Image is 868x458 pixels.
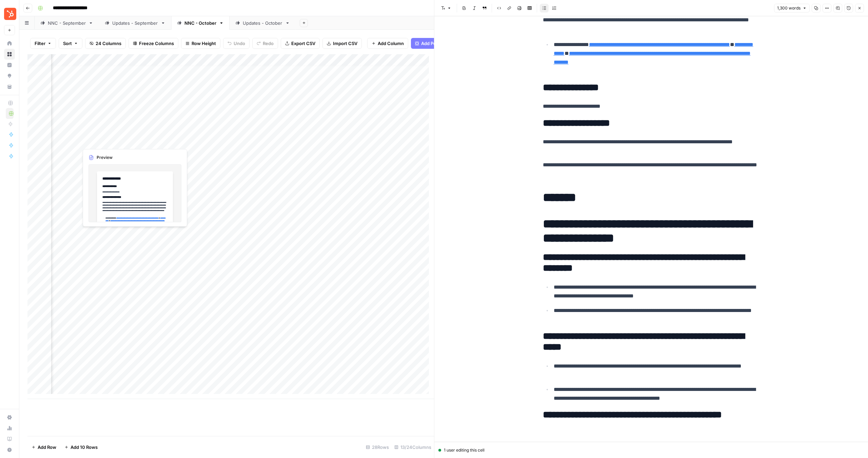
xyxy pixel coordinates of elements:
span: Export CSV [291,40,315,47]
a: Insights [4,60,15,70]
span: Freeze Columns [139,40,174,47]
div: Updates - October [243,20,282,26]
span: Add Column [378,40,404,47]
a: Updates - September [99,16,171,30]
button: Row Height [181,38,220,49]
span: Add 10 Rows [71,444,98,451]
button: Sort [59,38,82,49]
button: Add 10 Rows [60,442,102,453]
button: Add Power Agent [411,38,462,49]
span: Undo [234,40,245,47]
div: Updates - September [112,20,158,26]
button: 24 Columns [85,38,126,49]
div: 1 user editing this cell [438,447,864,453]
span: Import CSV [333,40,357,47]
a: Updates - October [230,16,296,30]
span: Redo [263,40,274,47]
a: Learning Hub [4,434,15,444]
div: 13/24 Columns [392,442,434,453]
div: NNC - October [184,20,216,26]
span: Add Power Agent [421,40,458,47]
a: Browse [4,49,15,60]
span: Sort [63,40,72,47]
button: Import CSV [322,38,362,49]
span: Filter [35,40,45,47]
a: Your Data [4,81,15,92]
a: NNC - September [35,16,99,30]
button: Add Row [27,442,60,453]
button: Filter [30,38,56,49]
span: Row Height [192,40,216,47]
button: Export CSV [281,38,320,49]
span: 1,300 words [777,5,801,11]
span: Add Row [38,444,56,451]
button: Help + Support [4,444,15,455]
button: Add Column [367,38,408,49]
button: Redo [252,38,278,49]
a: Usage [4,423,15,434]
button: Workspace: Blog Content Action Plan [4,5,15,22]
a: Home [4,38,15,49]
button: Undo [223,38,250,49]
div: 28 Rows [363,442,392,453]
button: Freeze Columns [129,38,178,49]
a: Opportunities [4,70,15,81]
div: NNC - September [48,20,86,26]
a: NNC - October [171,16,230,30]
span: 24 Columns [96,40,121,47]
img: Blog Content Action Plan Logo [4,8,16,20]
a: Settings [4,412,15,423]
button: 1,300 words [774,4,810,13]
